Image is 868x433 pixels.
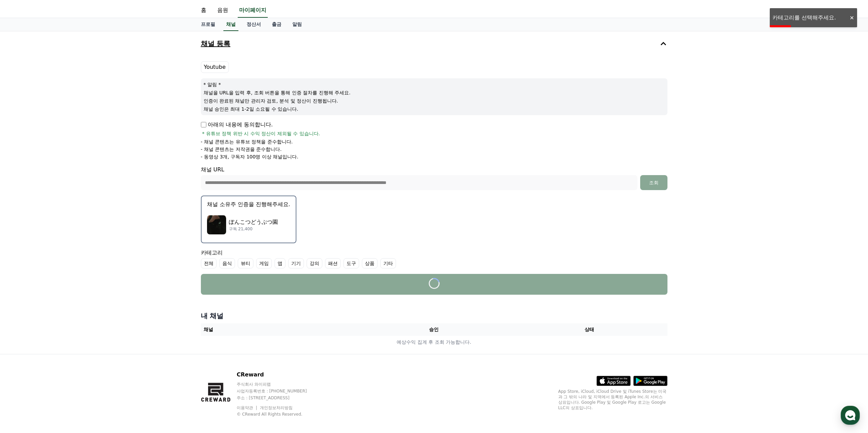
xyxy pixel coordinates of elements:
label: 패션 [325,258,341,268]
label: 도구 [343,258,359,268]
a: 출금 [266,18,287,31]
p: App Store, iCloud, iCloud Drive 및 iTunes Store는 미국과 그 밖의 나라 및 지역에서 등록된 Apple Inc.의 서비스 상표입니다. Goo... [558,389,667,411]
div: 채널 URL [201,166,667,190]
h4: 내 채널 [201,311,667,321]
p: 구독 21,400 [229,226,278,232]
img: ぽんこつどうぶつ園 [207,215,226,234]
button: 채널 등록 [198,34,670,53]
p: 채널 승인은 최대 1-2일 소요될 수 있습니다. [204,106,665,112]
label: 뷰티 [238,258,253,268]
p: - 채널 콘텐츠는 유튜브 정책을 준수합니다. [201,138,293,145]
p: ぽんこつどうぶつ園 [229,218,278,226]
label: Youtube [201,61,229,73]
div: 조회 [643,179,665,186]
td: 예상수익 집계 후 조회 가능합니다. [201,336,667,349]
label: 음식 [219,258,235,268]
label: 앱 [275,258,285,268]
p: 인증이 완료된 채널만 관리자 검토, 분석 및 정산이 진행됩니다. [204,97,665,104]
div: 카테고리 [201,249,667,268]
span: * 유튜브 정책 위반 시 수익 정산이 제외될 수 있습니다. [202,130,320,137]
a: 알림 [287,18,307,31]
a: 대화 [45,216,88,233]
a: 개인정보처리방침 [260,405,293,410]
span: 홈 [21,226,26,232]
h4: 채널 등록 [201,40,231,47]
a: 프로필 [195,18,221,31]
p: 채널을 URL을 입력 후, 조회 버튼을 통해 인증 절차를 진행해 주세요. [204,89,665,96]
th: 상태 [512,323,667,336]
p: - 동영상 3개, 구독자 100명 이상 채널입니다. [201,153,298,160]
a: 마이페이지 [238,3,268,18]
th: 채널 [201,323,356,336]
p: CReward [237,371,320,379]
a: 홈 [195,3,212,18]
a: 채널 [223,18,238,31]
label: 강의 [307,258,322,268]
a: 음원 [212,3,234,18]
p: 주식회사 와이피랩 [237,382,320,387]
label: 전체 [201,258,217,268]
p: 사업자등록번호 : [PHONE_NUMBER] [237,388,320,394]
p: 아래의 내용에 동의합니다. [201,121,273,129]
a: 설정 [88,216,131,233]
label: 기타 [380,258,396,268]
th: 승인 [356,323,512,336]
label: 게임 [256,258,272,268]
button: 채널 소유주 인증을 진행해주세요. ぽんこつどうぶつ園 ぽんこつどうぶつ園 구독 21,400 [201,196,296,243]
label: 상품 [362,258,378,268]
a: 정산서 [241,18,266,31]
p: - 채널 콘텐츠는 저작권을 준수합니다. [201,146,282,153]
a: 홈 [2,216,45,233]
p: 채널 소유주 인증을 진행해주세요. [207,200,290,208]
button: 조회 [640,175,667,190]
p: © CReward All Rights Reserved. [237,412,320,417]
label: 기기 [288,258,304,268]
p: 주소 : [STREET_ADDRESS] [237,395,320,401]
span: 대화 [62,227,71,232]
span: 설정 [105,226,114,232]
a: 이용약관 [237,405,258,410]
